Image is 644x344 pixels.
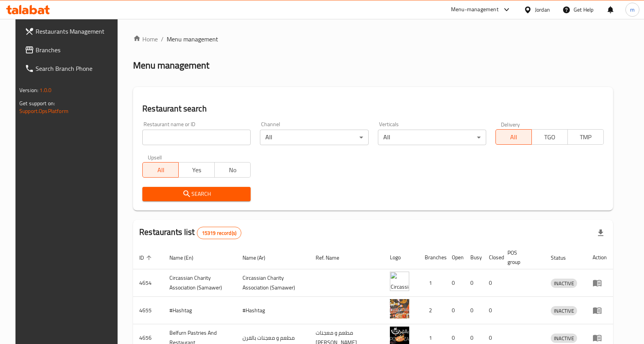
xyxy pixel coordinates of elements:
[571,132,601,143] span: TMP
[535,5,550,14] div: Jordan
[178,162,215,178] button: Yes
[133,34,613,44] nav: breadcrumb
[36,27,117,36] span: Restaurants Management
[535,132,565,143] span: TGO
[236,269,309,297] td: ​Circassian ​Charity ​Association​ (Samawer)
[19,106,68,116] a: Support.OpsPlatform
[446,269,464,297] td: 0
[464,269,483,297] td: 0
[390,299,409,318] img: #Hashtag
[446,246,464,269] th: Open
[19,98,55,108] span: Get support on:
[483,297,501,324] td: 0
[163,269,236,297] td: ​Circassian ​Charity ​Association​ (Samawer)
[19,59,123,78] a: Search Branch Phone
[464,246,483,269] th: Busy
[214,162,251,178] button: No
[419,246,446,269] th: Branches
[133,297,163,324] td: 4655
[39,85,51,95] span: 1.0.0
[499,132,529,143] span: All
[390,272,409,291] img: ​Circassian ​Charity ​Association​ (Samawer)
[182,164,212,176] span: Yes
[139,253,154,262] span: ID
[146,164,176,176] span: All
[36,64,117,73] span: Search Branch Phone
[586,246,613,269] th: Action
[142,162,179,178] button: All
[593,333,607,342] div: Menu
[551,279,577,288] span: INACTIVE
[495,129,532,145] button: All
[148,154,162,160] label: Upsell
[384,246,419,269] th: Logo
[197,227,241,239] div: Total records count
[36,45,117,55] span: Branches
[163,297,236,324] td: #Hashtag
[133,34,158,44] a: Home
[19,41,123,59] a: Branches
[464,297,483,324] td: 0
[139,226,241,239] h2: Restaurants list
[531,129,568,145] button: TGO
[567,129,604,145] button: TMP
[451,5,499,14] div: Menu-management
[243,253,275,262] span: Name (Ar)
[446,297,464,324] td: 0
[378,130,486,145] div: All
[19,22,123,41] a: Restaurants Management
[149,189,244,199] span: Search
[419,269,446,297] td: 1
[142,103,604,115] h2: Restaurant search
[419,297,446,324] td: 2
[593,278,607,288] div: Menu
[507,248,535,267] span: POS group
[483,269,501,297] td: 0
[591,224,610,242] div: Export file
[316,253,349,262] span: Ref. Name
[218,164,248,176] span: No
[133,59,209,72] h2: Menu management
[19,85,38,95] span: Version:
[630,5,635,14] span: m
[161,34,164,44] li: /
[167,34,218,44] span: Menu management
[197,229,241,237] span: 15319 record(s)
[501,122,520,127] label: Delivery
[142,130,251,145] input: Search for restaurant name or ID..
[142,187,251,201] button: Search
[551,253,576,262] span: Status
[169,253,203,262] span: Name (En)
[593,306,607,315] div: Menu
[260,130,368,145] div: All
[483,246,501,269] th: Closed
[133,269,163,297] td: 4654
[551,306,577,315] span: INACTIVE
[236,297,309,324] td: #Hashtag
[551,334,577,343] span: INACTIVE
